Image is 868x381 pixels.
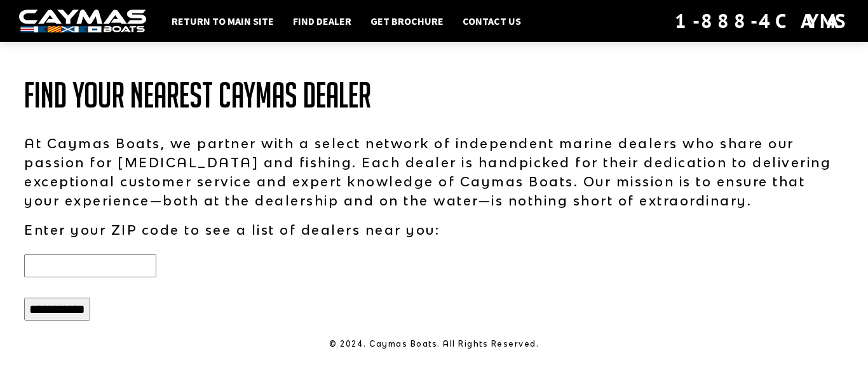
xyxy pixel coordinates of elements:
p: Enter your ZIP code to see a list of dealers near you: [24,220,844,239]
a: Return to main site [165,13,280,29]
p: At Caymas Boats, we partner with a select network of independent marine dealers who share our pas... [24,134,844,210]
h1: Find Your Nearest Caymas Dealer [24,76,844,114]
a: Contact Us [456,13,527,29]
img: white-logo-c9c8dbefe5ff5ceceb0f0178aa75bf4bb51f6bca0971e226c86eb53dfe498488.png [19,10,146,33]
p: © 2024. Caymas Boats. All Rights Reserved. [24,338,844,350]
a: Find Dealer [287,13,358,29]
div: 1-888-4CAYMAS [675,7,849,35]
a: Get Brochure [364,13,450,29]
